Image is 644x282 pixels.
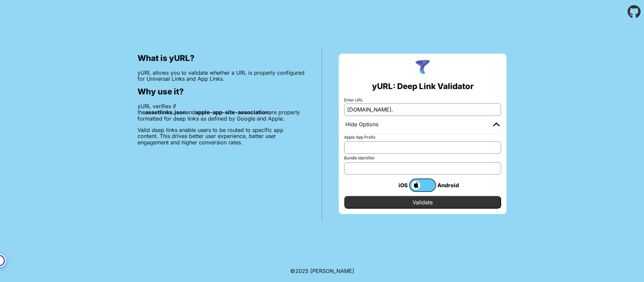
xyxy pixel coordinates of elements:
div: Android [436,181,463,190]
p: yURL allows you to validate whether a URL is properly configured for Universal Links and App Links. [138,70,305,82]
span: 2025 [295,268,309,274]
h2: yURL: Deep Link Validator [372,82,474,91]
div: iOS [382,181,409,190]
b: apple-app-site-association [195,109,269,116]
input: Validate [344,196,501,209]
label: Bundle Identifier [344,156,501,160]
p: yURL verifies if the and are properly formatted for deep links as defined by Google and Apple. [138,103,305,122]
div: Hide Options [345,121,378,128]
h2: What is yURL? [138,54,305,63]
img: chevron [493,122,500,126]
a: Michael Ibragimchayev's Personal Site [310,268,354,274]
label: Enter URL [344,98,501,102]
b: assetlinks.json [145,109,186,116]
img: yURL Logo [414,59,431,76]
input: e.g. https://app.chayev.com/xyx [344,103,501,116]
label: Apple App Prefix [344,135,501,140]
p: Valid deep links enable users to be routed to specific app content. This drives better user exper... [138,127,305,145]
footer: © [290,260,354,282]
h2: Why use it? [138,87,305,96]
